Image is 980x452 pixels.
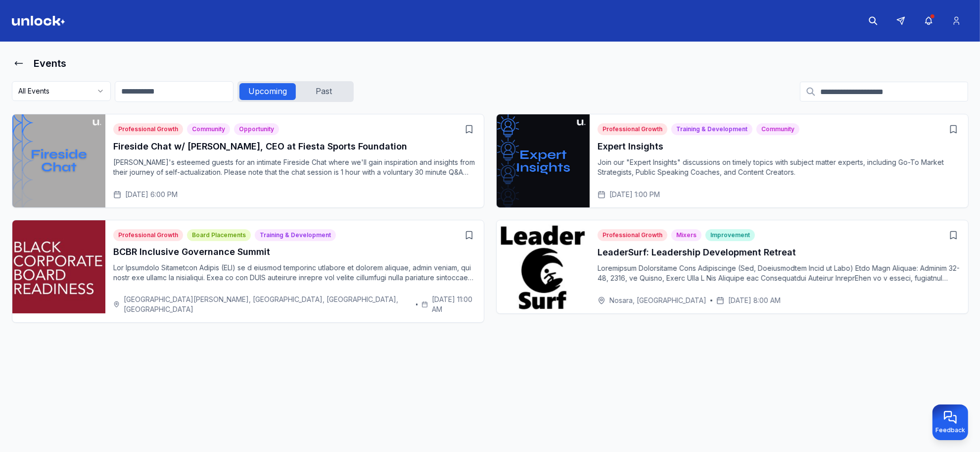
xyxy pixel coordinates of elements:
[113,190,178,200] div: [DATE] 6:00 PM
[497,114,590,207] img: Expert Insights
[113,123,183,135] div: Professional Growth
[716,296,781,305] div: [DATE] 8:00 AM
[34,56,66,70] h1: Events
[935,426,965,434] span: Feedback
[671,123,752,135] div: Training & Development
[598,157,960,177] p: Join our "Expert Insights" discussions on timely topics with subject matter experts, including Go...
[113,295,412,314] div: [GEOGRAPHIC_DATA][PERSON_NAME], [GEOGRAPHIC_DATA], [GEOGRAPHIC_DATA], [GEOGRAPHIC_DATA]
[234,123,279,135] div: Opportunity
[12,220,105,313] img: BCBR Inclusive Governance Summit
[598,190,660,200] div: [DATE] 1:00 PM
[113,140,476,153] h3: Fireside Chat w/ [PERSON_NAME], CEO at Fiesta Sports Foundation
[113,245,476,259] h3: BCBR Inclusive Governance Summit
[598,140,960,153] h3: Expert Insights
[705,229,755,241] div: Improvement
[113,263,476,283] p: Lor Ipsumdolo Sitametcon Adipis (ELI) se d eiusmod temporinc utlabore et dolorem aliquae, admin v...
[598,246,960,259] h3: LeaderSurf: Leadership Development Retreat
[933,404,968,440] button: Provide feedback
[497,220,590,313] img: LeaderSurf: Leadership Development Retreat
[421,295,475,314] div: [DATE] 11:00 AM
[671,229,701,241] div: Mixers
[113,229,183,241] div: Professional Growth
[187,123,230,135] div: Community
[239,83,296,100] div: Upcoming
[255,229,336,241] div: Training & Development
[598,263,960,283] p: Loremipsum Dolorsitame Cons Adipiscinge (Sed, Doeiusmodtem Incid ut Labo) Etdo Magn Aliquae: Admi...
[598,296,706,305] div: Nosara, [GEOGRAPHIC_DATA]
[12,114,105,207] img: Fireside Chat w/ Erik Moses, CEO at Fiesta Sports Foundation
[12,16,65,26] img: Logo
[598,229,667,241] div: Professional Growth
[598,123,667,135] div: Professional Growth
[187,229,251,241] div: Board Placements
[296,83,352,100] div: Past
[113,157,476,177] p: [PERSON_NAME]'s esteemed guests for an intimate Fireside Chat where we'll gain inspiration and in...
[756,123,799,135] div: Community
